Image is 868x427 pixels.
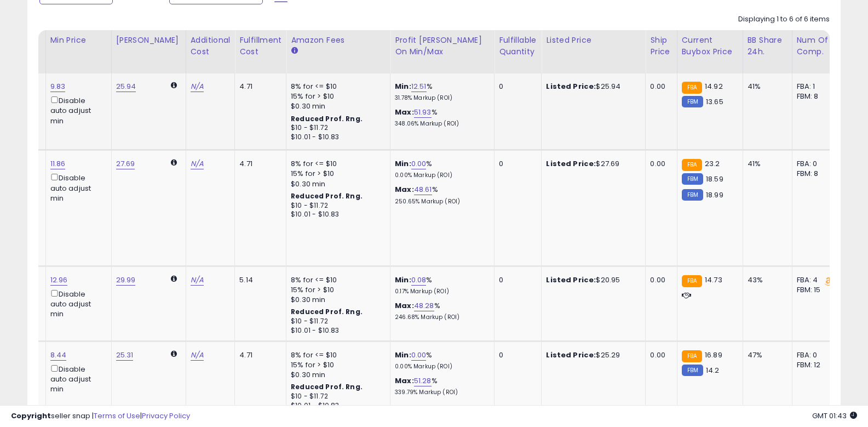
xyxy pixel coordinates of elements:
[395,94,486,102] p: 31.78% Markup (ROI)
[291,35,386,46] div: Amazon Fees
[291,101,382,111] div: $0.30 min
[705,81,723,92] span: 14.92
[546,82,637,92] div: $25.94
[812,411,857,421] span: 2025-09-18 01:43 GMT
[411,350,427,361] a: 0.00
[650,82,668,92] div: 0.00
[395,35,490,58] div: Profit [PERSON_NAME] on Min/Max
[395,350,411,360] b: Min:
[94,411,140,421] a: Terms of Use
[748,275,784,285] div: 43%
[116,35,181,46] div: [PERSON_NAME]
[706,174,723,184] span: 18.59
[411,158,427,169] a: 0.00
[650,159,668,169] div: 0.00
[239,82,278,92] div: 4.71
[546,275,596,285] b: Listed Price:
[395,275,486,295] div: %
[797,82,833,92] div: FBA: 1
[395,107,486,128] div: %
[797,275,833,285] div: FBA: 4
[797,159,833,169] div: FBA: 0
[706,365,720,375] span: 14.2
[650,35,672,58] div: Ship Price
[116,81,136,92] a: 25.94
[650,275,668,285] div: 0.00
[546,275,637,285] div: $20.95
[191,350,204,361] a: N/A
[291,275,382,285] div: 8% for <= $10
[395,82,486,102] div: %
[395,375,414,386] b: Max:
[797,360,833,370] div: FBM: 12
[414,184,432,195] a: 48.61
[748,159,784,169] div: 41%
[682,82,702,94] small: FBA
[395,363,486,371] p: 0.00% Markup (ROI)
[291,392,382,401] div: $10 - $11.72
[239,35,281,58] div: Fulfillment Cost
[291,326,382,335] div: $10.01 - $10.83
[291,317,382,326] div: $10 - $11.72
[395,350,486,371] div: %
[291,382,363,391] b: Reduced Prof. Rng.
[395,81,411,92] b: Min:
[50,94,103,126] div: Disable auto adjust min
[414,300,434,311] a: 48.28
[191,158,204,169] a: N/A
[546,158,596,169] b: Listed Price:
[706,96,723,107] span: 13.65
[50,35,107,46] div: Min Price
[239,159,278,169] div: 4.71
[797,169,833,179] div: FBM: 8
[142,411,190,421] a: Privacy Policy
[395,314,486,321] p: 246.68% Markup (ROI)
[291,350,382,360] div: 8% for <= $10
[50,363,103,395] div: Disable auto adjust min
[291,133,382,142] div: $10.01 - $10.83
[395,389,486,396] p: 339.79% Markup (ROI)
[291,114,363,123] b: Reduced Prof. Rng.
[395,376,486,396] div: %
[682,189,703,201] small: FBM
[395,198,486,206] p: 250.65% Markup (ROI)
[395,300,414,311] b: Max:
[797,92,833,101] div: FBM: 8
[390,30,495,73] th: The percentage added to the cost of goods (COGS) that forms the calculator for Min & Max prices.
[291,169,382,179] div: 15% for > $10
[191,35,231,58] div: Additional Cost
[116,275,136,286] a: 29.99
[11,411,190,422] div: seller snap | |
[682,159,702,171] small: FBA
[797,350,833,360] div: FBA: 0
[395,172,486,179] p: 0.00% Markup (ROI)
[499,35,537,58] div: Fulfillable Quantity
[748,82,784,92] div: 41%
[395,120,486,128] p: 348.06% Markup (ROI)
[395,288,486,295] p: 0.17% Markup (ROI)
[291,159,382,169] div: 8% for <= $10
[414,107,432,118] a: 51.93
[705,275,722,285] span: 14.73
[682,96,703,107] small: FBM
[499,159,533,169] div: 0
[682,350,702,362] small: FBA
[682,35,738,58] div: Current Buybox Price
[546,350,637,360] div: $25.29
[395,301,486,321] div: %
[291,123,382,133] div: $10 - $11.72
[395,275,411,285] b: Min:
[239,350,278,360] div: 4.71
[291,285,382,295] div: 15% for > $10
[291,370,382,380] div: $0.30 min
[291,295,382,305] div: $0.30 min
[291,92,382,101] div: 15% for > $10
[797,285,833,295] div: FBM: 15
[705,350,722,360] span: 16.89
[191,81,204,92] a: N/A
[395,158,411,169] b: Min:
[738,14,830,25] div: Displaying 1 to 6 of 6 items
[748,350,784,360] div: 47%
[191,275,204,286] a: N/A
[291,360,382,370] div: 15% for > $10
